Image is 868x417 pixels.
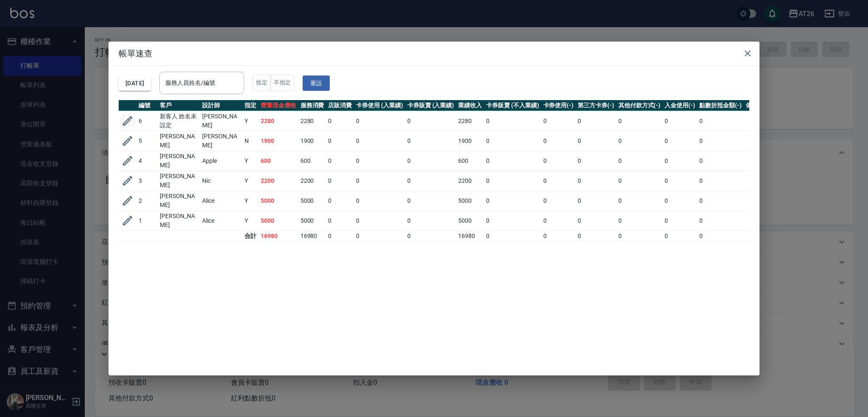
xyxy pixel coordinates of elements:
[354,151,405,171] td: 0
[456,100,484,111] th: 業績收入
[326,231,354,242] td: 0
[242,171,259,191] td: Y
[242,231,259,242] td: 合計
[456,151,484,171] td: 600
[541,151,576,171] td: 0
[298,100,326,111] th: 服務消費
[259,231,298,242] td: 16980
[576,171,616,191] td: 0
[616,231,663,242] td: 0
[616,151,663,171] td: 0
[405,171,456,191] td: 0
[576,131,616,151] td: 0
[484,100,541,111] th: 卡券販賣 (不入業績)
[354,191,405,211] td: 0
[616,131,663,151] td: 0
[576,231,616,242] td: 0
[456,191,484,211] td: 5000
[697,231,744,242] td: 0
[200,211,242,231] td: Alice
[259,131,298,151] td: 1900
[405,231,456,242] td: 0
[326,211,354,231] td: 0
[136,100,158,111] th: 編號
[697,171,744,191] td: 0
[136,131,158,151] td: 5
[259,191,298,211] td: 5000
[326,100,354,111] th: 店販消費
[484,111,541,131] td: 0
[158,100,200,111] th: 客戶
[242,131,259,151] td: N
[354,171,405,191] td: 0
[259,100,298,111] th: 營業現金應收
[576,100,616,111] th: 第三方卡券(-)
[136,151,158,171] td: 4
[326,131,354,151] td: 0
[326,171,354,191] td: 0
[616,191,663,211] td: 0
[326,111,354,131] td: 0
[662,191,697,211] td: 0
[405,100,456,111] th: 卡券販賣 (入業績)
[298,231,326,242] td: 16980
[662,111,697,131] td: 0
[136,191,158,211] td: 2
[405,191,456,211] td: 0
[242,151,259,171] td: Y
[576,151,616,171] td: 0
[354,231,405,242] td: 0
[298,151,326,171] td: 600
[354,211,405,231] td: 0
[541,231,576,242] td: 0
[541,171,576,191] td: 0
[108,42,759,65] h2: 帳單速查
[158,211,200,231] td: [PERSON_NAME]
[744,100,760,111] th: 備註
[662,211,697,231] td: 0
[541,111,576,131] td: 0
[242,211,259,231] td: Y
[242,100,259,111] th: 指定
[484,151,541,171] td: 0
[270,75,294,91] button: 不指定
[662,171,697,191] td: 0
[200,151,242,171] td: Apple
[405,211,456,231] td: 0
[697,100,744,111] th: 點數折抵金額(-)
[662,151,697,171] td: 0
[616,211,663,231] td: 0
[119,76,151,91] button: [DATE]
[158,131,200,151] td: [PERSON_NAME]
[697,191,744,211] td: 0
[456,111,484,131] td: 2280
[697,111,744,131] td: 0
[576,191,616,211] td: 0
[576,211,616,231] td: 0
[662,131,697,151] td: 0
[298,191,326,211] td: 5000
[456,211,484,231] td: 5000
[576,111,616,131] td: 0
[326,151,354,171] td: 0
[158,111,200,131] td: 新客人 姓名未設定
[456,131,484,151] td: 1900
[616,171,663,191] td: 0
[136,111,158,131] td: 6
[456,231,484,242] td: 16980
[662,231,697,242] td: 0
[259,211,298,231] td: 5000
[242,111,259,131] td: Y
[303,76,330,91] button: 重設
[298,171,326,191] td: 2200
[697,131,744,151] td: 0
[200,191,242,211] td: Alice
[158,191,200,211] td: [PERSON_NAME]
[697,211,744,231] td: 0
[405,111,456,131] td: 0
[484,131,541,151] td: 0
[354,131,405,151] td: 0
[541,191,576,211] td: 0
[541,131,576,151] td: 0
[200,171,242,191] td: Nic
